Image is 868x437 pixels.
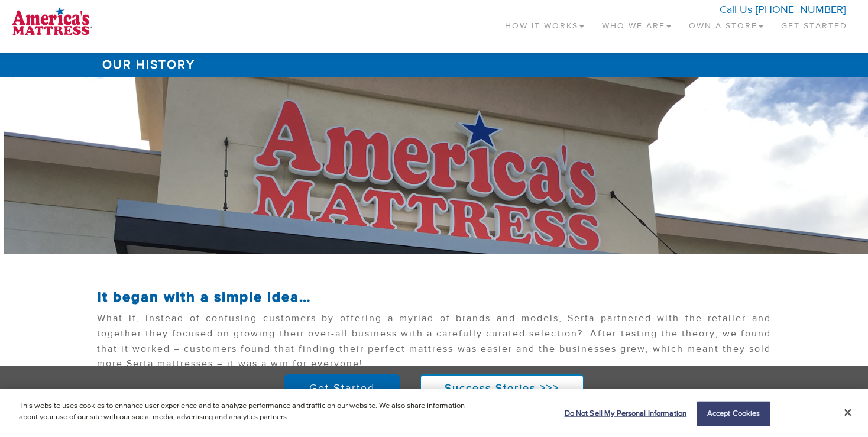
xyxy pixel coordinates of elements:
a: Who We Are [593,6,680,41]
a: Get Started [772,6,856,41]
h1: Our History [97,53,771,77]
button: Accept Cookies [697,402,770,426]
button: Do Not Sell My Personal Information [559,402,687,426]
button: Close [844,407,851,418]
strong: Success Stories >>> [445,381,559,395]
h2: It began with a simple idea… [97,290,771,305]
a: Own a Store [680,6,772,41]
a: Success Stories >>> [420,374,584,403]
a: How It Works [496,6,593,41]
p: This website uses cookies to enhance user experience and to analyze performance and traffic on ou... [19,400,477,423]
span: Call Us [720,3,752,17]
p: What if, instead of confusing customers by offering a myriad of brands and models, Serta partnere... [97,311,771,377]
img: logo [12,6,92,35]
a: Get Started [284,374,400,403]
a: [PHONE_NUMBER] [756,3,846,17]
